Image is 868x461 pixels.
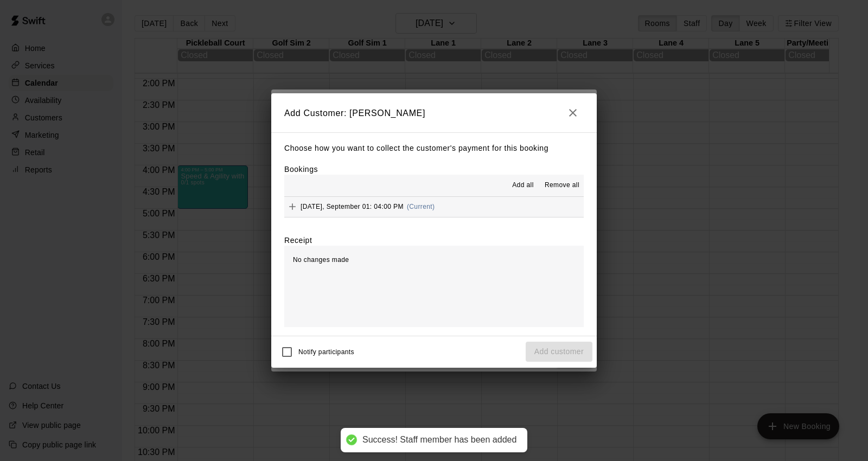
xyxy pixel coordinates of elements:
[284,142,584,155] p: Choose how you want to collect the customer's payment for this booking
[540,177,584,194] button: Remove all
[284,197,584,217] button: Add[DATE], September 01: 04:00 PM(Current)
[301,203,404,210] span: [DATE], September 01: 04:00 PM
[506,177,540,194] button: Add all
[293,256,349,264] span: No changes made
[407,203,435,210] span: (Current)
[545,180,579,191] span: Remove all
[298,348,354,356] span: Notify participants
[284,235,312,246] label: Receipt
[284,165,318,174] label: Bookings
[284,202,301,210] span: Add
[512,180,534,191] span: Add all
[271,93,597,132] h2: Add Customer: [PERSON_NAME]
[362,434,516,446] div: Success! Staff member has been added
